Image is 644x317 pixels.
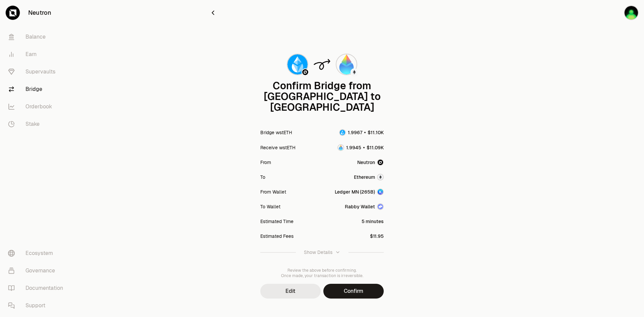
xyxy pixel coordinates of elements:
div: Bridge wstETH [260,129,292,136]
div: From [260,159,271,166]
div: To [260,174,265,180]
div: Rabby Wallet [345,203,375,210]
a: Governance [3,262,72,279]
button: Edit [260,284,321,299]
a: Stake [3,115,72,133]
div: Receive wstETH [260,144,296,151]
a: Balance [3,28,72,46]
div: Show Details [304,249,332,256]
a: Bridge [3,81,72,98]
img: Ethereum Logo [378,174,383,180]
img: Neutron Logo [378,160,383,165]
span: Neutron [357,159,375,166]
div: Confirm Bridge from [GEOGRAPHIC_DATA] to [GEOGRAPHIC_DATA] [260,81,384,113]
div: Review the above before confirming. Once made, your transaction is irreversible. [260,268,384,278]
a: Supervaults [3,63,72,81]
button: Ledger MN (265B)Account Image [335,189,384,195]
a: Support [3,297,72,314]
div: To Wallet [260,203,280,210]
span: Ethereum [354,174,375,180]
a: Orderbook [3,98,72,115]
img: wstETH Logo [340,130,345,135]
div: 5 minutes [362,218,384,225]
div: Estimated Time [260,218,293,225]
a: Documentation [3,279,72,297]
button: Confirm [323,284,384,299]
img: Neutron Logo [302,69,308,75]
div: Ledger MN (265B) [335,189,375,195]
button: Rabby WalletAccount Image [345,203,384,210]
img: Ledger MN (265B) [625,6,638,19]
img: Account Image [378,189,383,195]
img: Account Image [378,204,383,209]
div: Estimated Fees [260,233,293,240]
a: Ecosystem [3,245,72,262]
img: wstETH Logo [336,54,357,74]
button: Show Details [260,244,384,261]
img: wstETH Logo [287,54,308,74]
a: Earn [3,46,72,63]
img: wstETH Logo [338,145,343,150]
div: From Wallet [260,189,286,195]
img: Ethereum Logo [351,69,357,75]
div: $11.95 [370,233,384,240]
